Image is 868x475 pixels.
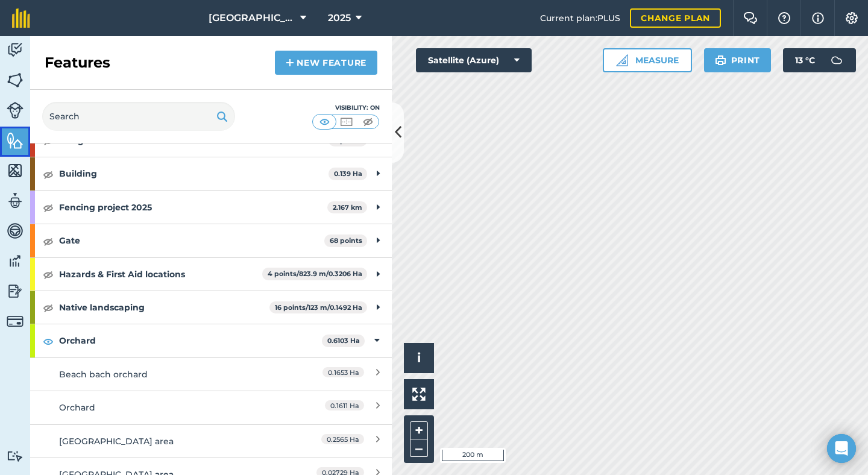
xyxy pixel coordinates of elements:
img: svg+xml;base64,PD94bWwgdmVyc2lvbj0iMS4wIiBlbmNvZGluZz0idXRmLTgiPz4KPCEtLSBHZW5lcmF0b3I6IEFkb2JlIE... [7,450,24,462]
img: svg+xml;base64,PD94bWwgdmVyc2lvbj0iMS4wIiBlbmNvZGluZz0idXRmLTgiPz4KPCEtLSBHZW5lcmF0b3I6IEFkb2JlIE... [7,41,24,59]
div: [GEOGRAPHIC_DATA] area [59,435,273,448]
img: svg+xml;base64,PD94bWwgdmVyc2lvbj0iMS4wIiBlbmNvZGluZz0idXRmLTgiPz4KPCEtLSBHZW5lcmF0b3I6IEFkb2JlIE... [7,222,24,240]
strong: Fencing project 2025 [59,191,327,224]
img: svg+xml;base64,PHN2ZyB4bWxucz0iaHR0cDovL3d3dy53My5vcmcvMjAwMC9zdmciIHdpZHRoPSI1MCIgaGVpZ2h0PSI0MC... [360,116,376,128]
img: svg+xml;base64,PHN2ZyB4bWxucz0iaHR0cDovL3d3dy53My5vcmcvMjAwMC9zdmciIHdpZHRoPSI1NiIgaGVpZ2h0PSI2MC... [7,131,24,149]
strong: Building [59,157,329,190]
strong: 0.6103 Ha [327,336,360,345]
img: svg+xml;base64,PHN2ZyB4bWxucz0iaHR0cDovL3d3dy53My5vcmcvMjAwMC9zdmciIHdpZHRoPSIxOCIgaGVpZ2h0PSIyNC... [43,200,54,215]
button: + [410,421,428,439]
img: svg+xml;base64,PHN2ZyB4bWxucz0iaHR0cDovL3d3dy53My5vcmcvMjAwMC9zdmciIHdpZHRoPSIxNCIgaGVpZ2h0PSIyNC... [286,55,294,70]
strong: 8 points [334,136,362,145]
button: – [410,439,428,457]
h2: Features [45,53,110,72]
strong: Native landscaping [59,291,269,324]
div: Native landscaping16 points/123 m/0.1492 Ha [30,291,392,324]
strong: Gate [59,224,324,257]
strong: Hazards & First Aid locations [59,258,262,291]
input: Search [42,102,235,131]
span: 0.1611 Ha [325,400,364,411]
div: Fencing project 20252.167 km [30,191,392,224]
strong: Orchard [59,324,322,357]
img: A question mark icon [777,12,791,24]
span: i [417,350,421,365]
button: Print [704,48,772,72]
img: svg+xml;base64,PHN2ZyB4bWxucz0iaHR0cDovL3d3dy53My5vcmcvMjAwMC9zdmciIHdpZHRoPSIxOSIgaGVpZ2h0PSIyNC... [216,109,228,124]
div: Hazards & First Aid locations4 points/823.9 m/0.3206 Ha [30,258,392,291]
img: svg+xml;base64,PHN2ZyB4bWxucz0iaHR0cDovL3d3dy53My5vcmcvMjAwMC9zdmciIHdpZHRoPSI1NiIgaGVpZ2h0PSI2MC... [7,71,24,89]
span: 2025 [328,11,351,25]
button: Satellite (Azure) [416,48,532,72]
img: fieldmargin Logo [12,8,30,28]
button: Measure [603,48,692,72]
strong: 68 points [330,236,362,245]
button: 13 °C [783,48,856,72]
img: svg+xml;base64,PHN2ZyB4bWxucz0iaHR0cDovL3d3dy53My5vcmcvMjAwMC9zdmciIHdpZHRoPSIxNyIgaGVpZ2h0PSIxNy... [812,11,824,25]
span: 0.2565 Ha [321,434,364,444]
div: Orchard0.6103 Ha [30,324,392,357]
img: svg+xml;base64,PD94bWwgdmVyc2lvbj0iMS4wIiBlbmNvZGluZz0idXRmLTgiPz4KPCEtLSBHZW5lcmF0b3I6IEFkb2JlIE... [7,282,24,300]
strong: 16 points / 123 m / 0.1492 Ha [275,303,362,312]
span: 0.1653 Ha [322,367,364,377]
img: svg+xml;base64,PHN2ZyB4bWxucz0iaHR0cDovL3d3dy53My5vcmcvMjAwMC9zdmciIHdpZHRoPSIxOCIgaGVpZ2h0PSIyNC... [43,234,54,248]
img: svg+xml;base64,PHN2ZyB4bWxucz0iaHR0cDovL3d3dy53My5vcmcvMjAwMC9zdmciIHdpZHRoPSIxOCIgaGVpZ2h0PSIyNC... [43,167,54,181]
img: svg+xml;base64,PHN2ZyB4bWxucz0iaHR0cDovL3d3dy53My5vcmcvMjAwMC9zdmciIHdpZHRoPSI1MCIgaGVpZ2h0PSI0MC... [317,116,332,128]
a: New feature [275,51,377,75]
span: 13 ° C [795,48,815,72]
div: Beach bach orchard [59,368,273,381]
img: svg+xml;base64,PD94bWwgdmVyc2lvbj0iMS4wIiBlbmNvZGluZz0idXRmLTgiPz4KPCEtLSBHZW5lcmF0b3I6IEFkb2JlIE... [7,313,24,330]
img: svg+xml;base64,PHN2ZyB4bWxucz0iaHR0cDovL3d3dy53My5vcmcvMjAwMC9zdmciIHdpZHRoPSIxOCIgaGVpZ2h0PSIyNC... [43,267,54,282]
a: [GEOGRAPHIC_DATA] area0.2565 Ha [30,424,392,458]
button: i [404,343,434,373]
div: Open Intercom Messenger [827,434,856,463]
div: Visibility: On [312,103,380,113]
img: svg+xml;base64,PHN2ZyB4bWxucz0iaHR0cDovL3d3dy53My5vcmcvMjAwMC9zdmciIHdpZHRoPSI1MCIgaGVpZ2h0PSI0MC... [339,116,354,128]
strong: 2.167 km [333,203,362,212]
img: svg+xml;base64,PD94bWwgdmVyc2lvbj0iMS4wIiBlbmNvZGluZz0idXRmLTgiPz4KPCEtLSBHZW5lcmF0b3I6IEFkb2JlIE... [7,192,24,210]
span: Current plan : PLUS [540,11,620,25]
strong: 0.139 Ha [334,169,362,178]
img: A cog icon [844,12,859,24]
a: Beach bach orchard0.1653 Ha [30,357,392,391]
div: Gate68 points [30,224,392,257]
img: Two speech bubbles overlapping with the left bubble in the forefront [743,12,758,24]
img: svg+xml;base64,PHN2ZyB4bWxucz0iaHR0cDovL3d3dy53My5vcmcvMjAwMC9zdmciIHdpZHRoPSI1NiIgaGVpZ2h0PSI2MC... [7,162,24,180]
img: Four arrows, one pointing top left, one top right, one bottom right and the last bottom left [412,388,426,401]
a: Orchard0.1611 Ha [30,391,392,424]
a: Change plan [630,8,721,28]
div: Building0.139 Ha [30,157,392,190]
div: Orchard [59,401,273,414]
strong: 4 points / 823.9 m / 0.3206 Ha [268,269,362,278]
img: svg+xml;base64,PD94bWwgdmVyc2lvbj0iMS4wIiBlbmNvZGluZz0idXRmLTgiPz4KPCEtLSBHZW5lcmF0b3I6IEFkb2JlIE... [7,252,24,270]
img: Ruler icon [616,54,628,66]
span: [GEOGRAPHIC_DATA] [209,11,295,25]
img: svg+xml;base64,PD94bWwgdmVyc2lvbj0iMS4wIiBlbmNvZGluZz0idXRmLTgiPz4KPCEtLSBHZW5lcmF0b3I6IEFkb2JlIE... [825,48,849,72]
img: svg+xml;base64,PHN2ZyB4bWxucz0iaHR0cDovL3d3dy53My5vcmcvMjAwMC9zdmciIHdpZHRoPSIxOCIgaGVpZ2h0PSIyNC... [43,334,54,348]
img: svg+xml;base64,PHN2ZyB4bWxucz0iaHR0cDovL3d3dy53My5vcmcvMjAwMC9zdmciIHdpZHRoPSIxOSIgaGVpZ2h0PSIyNC... [715,53,726,68]
img: svg+xml;base64,PD94bWwgdmVyc2lvbj0iMS4wIiBlbmNvZGluZz0idXRmLTgiPz4KPCEtLSBHZW5lcmF0b3I6IEFkb2JlIE... [7,102,24,119]
img: svg+xml;base64,PHN2ZyB4bWxucz0iaHR0cDovL3d3dy53My5vcmcvMjAwMC9zdmciIHdpZHRoPSIxOCIgaGVpZ2h0PSIyNC... [43,300,54,315]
